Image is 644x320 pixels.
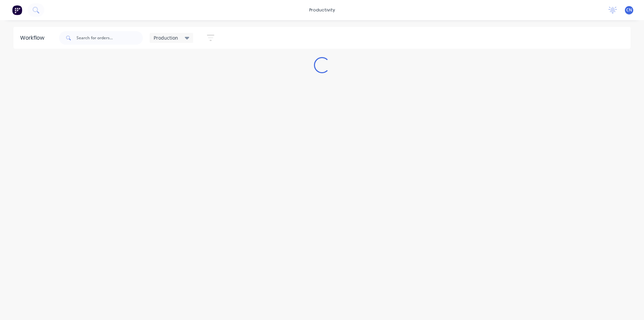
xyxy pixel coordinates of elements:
span: CN [626,7,632,13]
div: productivity [306,5,338,15]
span: Production [154,34,178,41]
div: Workflow [20,34,48,42]
img: Factory [12,5,22,15]
input: Search for orders... [76,31,143,45]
